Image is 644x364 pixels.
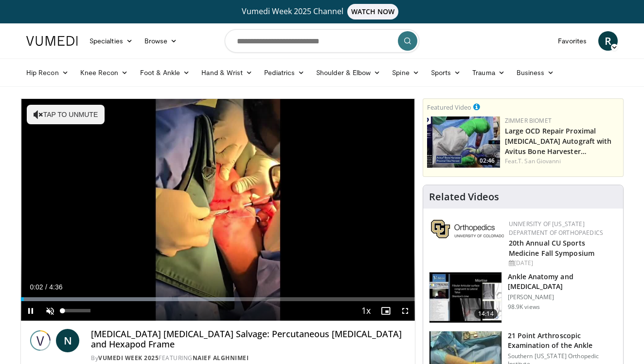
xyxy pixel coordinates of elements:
[518,157,561,165] a: T. San Giovanni
[45,283,47,291] span: /
[395,301,415,321] button: Fullscreen
[357,301,376,321] button: Playback Rate
[505,116,552,125] a: Zimmer Biomet
[427,116,500,168] a: 02:46
[49,283,62,291] span: 4:36
[29,329,52,352] img: Vumedi Week 2025
[134,63,196,82] a: Foot & Ankle
[310,63,386,82] a: Shoulder & Elbow
[40,301,60,321] button: Unmute
[505,157,619,166] div: Feat.
[20,63,74,82] a: Hip Recon
[21,297,415,301] div: Progress Bar
[26,36,78,46] img: VuMedi Logo
[84,31,139,51] a: Specialties
[258,63,310,82] a: Pediatrics
[509,259,615,268] div: [DATE]
[505,126,612,156] a: Large OCD Repair Proximal [MEDICAL_DATA] Autograft with Avitus Bone Harvester…
[427,116,500,168] img: a4fc9e3b-29e5-479a-a4d0-450a2184c01c.150x105_q85_crop-smart_upscale.jpg
[427,103,471,112] small: Featured Video
[508,331,617,350] h3: 21 Point Arthroscopic Examination of the Ankle
[91,354,407,363] div: By FEATURING
[21,99,415,321] video-js: Video Player
[425,63,467,82] a: Sports
[509,238,594,258] a: 20th Annual CU Sports Medicine Fall Symposium
[508,272,617,291] h3: Ankle Anatomy and [MEDICAL_DATA]
[386,63,425,82] a: Spine
[347,4,399,19] span: WATCH NOW
[474,309,498,319] span: 14:14
[56,329,79,352] a: N
[429,272,501,323] img: d079e22e-f623-40f6-8657-94e85635e1da.150x105_q85_crop-smart_upscale.jpg
[27,105,105,124] button: Tap to unmute
[139,31,183,51] a: Browse
[28,4,616,19] a: Vumedi Week 2025 ChannelWATCH NOW
[511,63,560,82] a: Business
[30,283,43,291] span: 0:02
[508,293,617,301] p: [PERSON_NAME]
[376,301,395,321] button: Enable picture-in-picture mode
[508,303,540,311] p: 98.9K views
[598,31,618,51] a: R
[21,301,40,321] button: Pause
[552,31,592,51] a: Favorites
[477,156,498,165] span: 02:46
[431,220,504,238] img: 355603a8-37da-49b6-856f-e00d7e9307d3.png.150x105_q85_autocrop_double_scale_upscale_version-0.2.png
[466,63,511,82] a: Trauma
[98,354,159,362] a: Vumedi Week 2025
[429,272,617,324] a: 14:14 Ankle Anatomy and [MEDICAL_DATA] [PERSON_NAME] 98.9K views
[74,63,134,82] a: Knee Recon
[193,354,249,362] a: Naief Alghnimei
[225,29,419,53] input: Search topics, interventions
[91,329,407,350] h4: [MEDICAL_DATA] [MEDICAL_DATA] Salvage: Percutaneous [MEDICAL_DATA] and Hexapod Frame
[62,309,90,312] div: Volume Level
[509,220,603,237] a: University of [US_STATE] Department of Orthopaedics
[429,191,499,203] h4: Related Videos
[196,63,258,82] a: Hand & Wrist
